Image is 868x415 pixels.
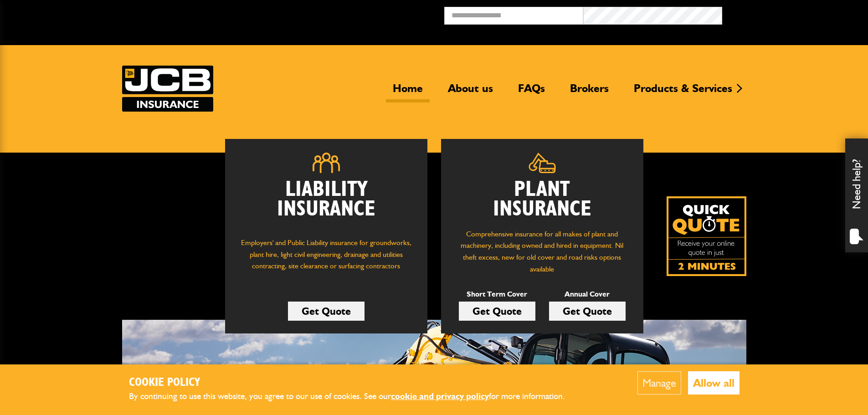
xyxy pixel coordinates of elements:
h2: Plant Insurance [455,180,630,219]
p: Annual Cover [549,288,626,300]
p: Comprehensive insurance for all makes of plant and machinery, including owned and hired in equipm... [455,228,630,275]
a: cookie and privacy policy [391,391,489,401]
a: Get Quote [459,302,535,321]
p: Employers' and Public Liability insurance for groundworks, plant hire, light civil engineering, d... [239,237,414,281]
a: Products & Services [627,82,739,102]
a: FAQs [511,82,552,102]
img: JCB Insurance Services logo [122,66,213,112]
h2: Cookie Policy [129,376,580,390]
a: Get Quote [288,302,365,321]
a: Get Quote [549,302,626,321]
img: Quick Quote [667,196,746,276]
a: Home [386,82,430,102]
p: By continuing to use this website, you agree to our use of cookies. See our for more information. [129,389,580,404]
a: About us [441,82,500,102]
a: Brokers [563,82,616,102]
button: Broker Login [722,7,861,21]
p: Short Term Cover [459,288,535,300]
a: Get your insurance quote isn just 2-minutes [667,196,746,276]
button: Manage [637,371,681,395]
h2: Liability Insurance [239,180,414,228]
a: JCB Insurance Services [122,66,213,112]
div: Need help? [845,138,868,252]
button: Allow all [688,371,740,395]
